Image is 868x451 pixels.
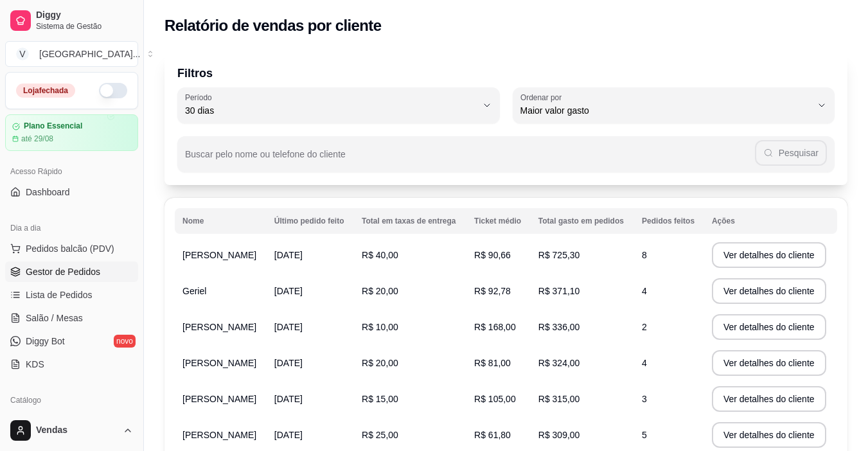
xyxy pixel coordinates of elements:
[177,87,500,123] button: Período30 dias
[642,430,647,440] span: 5
[362,430,398,440] span: R$ 25,00
[712,314,826,340] button: Ver detalhes do cliente
[474,358,511,368] span: R$ 81,00
[16,48,29,60] span: V
[274,358,303,368] span: [DATE]
[474,394,516,404] span: R$ 105,00
[5,331,138,351] a: Diggy Botnovo
[274,286,303,296] span: [DATE]
[712,242,826,268] button: Ver detalhes do cliente
[182,286,206,296] span: Geriel
[538,250,580,260] span: R$ 725,30
[538,286,580,296] span: R$ 371,10
[474,250,511,260] span: R$ 90,66
[474,430,511,440] span: R$ 61,80
[274,430,303,440] span: [DATE]
[474,322,516,332] span: R$ 168,00
[538,394,580,404] span: R$ 315,00
[26,312,83,324] span: Salão / Mesas
[26,265,100,278] span: Gestor de Pedidos
[642,322,647,332] span: 2
[712,350,826,376] button: Ver detalhes do cliente
[642,394,647,404] span: 3
[712,278,826,304] button: Ver detalhes do cliente
[182,322,256,332] span: [PERSON_NAME]
[642,250,647,260] span: 8
[182,358,256,368] span: [PERSON_NAME]
[362,358,398,368] span: R$ 20,00
[36,10,133,21] span: Diggy
[362,394,398,404] span: R$ 15,00
[362,322,398,332] span: R$ 10,00
[5,390,138,411] div: Catálogo
[5,218,138,238] div: Dia a dia
[5,415,138,446] button: Vendas
[5,114,138,151] a: Plano Essencialaté 29/08
[5,261,138,282] a: Gestor de Pedidos
[182,394,256,404] span: [PERSON_NAME]
[5,161,138,182] div: Acesso Rápido
[21,134,53,144] article: até 29/08
[185,92,216,103] label: Período
[712,422,826,448] button: Ver detalhes do cliente
[26,186,70,199] span: Dashboard
[642,358,647,368] span: 4
[175,208,267,234] th: Nome
[354,208,466,234] th: Total em taxas de entrega
[36,21,133,31] span: Sistema de Gestão
[634,208,704,234] th: Pedidos feitos
[5,308,138,328] a: Salão / Mesas
[520,104,812,117] span: Maior valor gasto
[26,358,44,371] span: KDS
[39,48,140,60] div: [GEOGRAPHIC_DATA] ...
[5,182,138,202] a: Dashboard
[712,386,826,412] button: Ver detalhes do cliente
[538,358,580,368] span: R$ 324,00
[5,238,138,259] button: Pedidos balcão (PDV)
[164,15,382,36] h2: Relatório de vendas por cliente
[362,250,398,260] span: R$ 40,00
[538,430,580,440] span: R$ 309,00
[362,286,398,296] span: R$ 20,00
[538,322,580,332] span: R$ 336,00
[185,153,755,166] input: Buscar pelo nome ou telefone do cliente
[182,430,256,440] span: [PERSON_NAME]
[267,208,354,234] th: Último pedido feito
[182,250,256,260] span: [PERSON_NAME]
[185,104,477,117] span: 30 dias
[274,322,303,332] span: [DATE]
[5,354,138,375] a: KDS
[177,64,835,82] p: Filtros
[99,83,127,98] button: Alterar Status
[24,121,82,131] article: Plano Essencial
[520,92,566,103] label: Ordenar por
[5,5,138,36] a: DiggySistema de Gestão
[26,242,114,255] span: Pedidos balcão (PDV)
[466,208,531,234] th: Ticket médio
[26,335,65,348] span: Diggy Bot
[474,286,511,296] span: R$ 92,78
[704,208,837,234] th: Ações
[274,250,303,260] span: [DATE]
[642,286,647,296] span: 4
[274,394,303,404] span: [DATE]
[26,288,93,301] span: Lista de Pedidos
[513,87,835,123] button: Ordenar porMaior valor gasto
[36,425,118,436] span: Vendas
[16,84,75,98] div: Loja fechada
[5,285,138,305] a: Lista de Pedidos
[531,208,634,234] th: Total gasto em pedidos
[5,41,138,67] button: Select a team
